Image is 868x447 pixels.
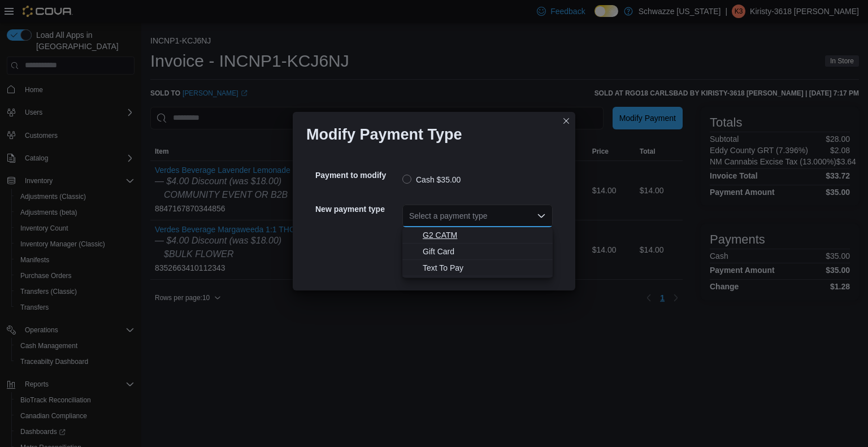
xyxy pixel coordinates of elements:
[423,262,546,274] span: Text To Pay
[402,173,461,186] label: Cash $35.00
[559,114,573,128] button: Closes this modal window
[423,229,546,241] span: G2 CATM
[402,260,553,276] button: Text To Pay
[306,125,462,144] h1: Modify Payment Type
[315,164,400,186] h5: Payment to modify
[402,244,553,260] button: Gift Card
[423,246,546,257] span: Gift Card
[402,227,553,276] div: Choose from the following options
[315,198,400,220] h5: New payment type
[409,209,410,223] input: Accessible screen reader label
[402,227,553,244] button: G2 CATM
[537,211,546,220] button: Close list of options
